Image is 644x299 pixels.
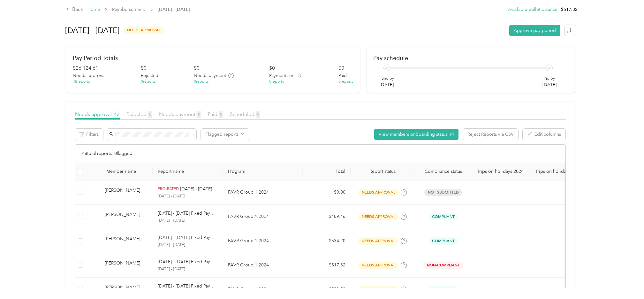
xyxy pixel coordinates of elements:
[223,205,303,229] td: FAVR Group 1 2024
[73,72,105,79] span: Needs approval
[223,163,303,180] th: Program
[542,76,557,81] p: Pay by
[105,260,148,271] div: [PERSON_NAME]
[373,55,568,61] h2: Pay schedule
[269,65,275,72] div: $ 0
[158,234,218,241] p: [DATE] - [DATE] Fixed Payment
[113,111,120,118] span: 48
[180,186,218,193] p: [DATE] - [DATE] Fixed Payment
[477,169,525,174] p: Trips on holidays 2024
[228,262,298,269] p: FAVR Group 1 2024
[158,266,218,272] p: [DATE] - [DATE]
[223,229,303,253] td: FAVR Group 1 2024
[523,129,565,140] button: Edit columns
[148,111,152,118] span: 0
[509,25,560,36] button: Approve pay period
[158,218,218,224] p: [DATE] - [DATE]
[358,237,398,245] span: needs approval
[428,286,458,293] span: Compliant
[303,180,351,205] td: $0.00
[194,79,208,85] div: 0 reports
[105,187,148,198] div: [PERSON_NAME]
[269,79,284,85] div: 0 reports
[158,283,218,290] p: [DATE] - [DATE] Fixed Payment
[358,213,398,220] span: needs approval
[557,6,559,13] span: :
[194,72,226,79] span: Needs payment
[75,145,565,163] div: 48 total reports, 0 flagged
[228,213,298,220] p: FAVR Group 1 2024
[197,111,201,118] span: 0
[608,263,644,299] iframe: Everlance-gr Chat Button Frame
[105,235,148,247] div: [PERSON_NAME] [PERSON_NAME]
[65,23,119,38] h1: [DATE] - [DATE]
[141,65,147,72] div: $ 0
[308,169,345,174] div: Total
[338,79,353,85] div: 0 reports
[230,111,260,117] span: Scheduled
[228,237,298,244] p: FAVR Group 1 2024
[338,65,344,72] div: $ 0
[75,129,103,140] button: Filters
[358,286,398,293] span: needs approval
[158,6,190,13] span: [DATE] - [DATE]
[423,262,463,269] span: Non-Compliant
[158,258,218,265] p: [DATE] - [DATE] Fixed Payment
[73,65,98,72] div: $ 26,124.61
[158,194,218,199] p: [DATE] - [DATE]
[194,65,200,72] div: $ 0
[141,79,155,85] div: 0 reports
[228,189,298,196] p: FAVR Group 1 2024
[73,79,90,85] div: 48 reports
[87,7,100,12] a: Home
[158,242,218,248] p: [DATE] - [DATE]
[420,169,467,174] span: Compliance status
[428,237,458,245] span: Compliant
[358,262,398,269] span: needs approval
[223,180,303,205] td: FAVR Group 1 2024
[153,163,223,180] th: Report name
[124,27,164,34] span: needs approval
[159,111,201,117] span: Needs payment
[219,111,223,118] span: 0
[358,189,398,196] span: needs approval
[141,72,158,79] span: Rejected
[380,81,394,88] p: [DATE]
[303,253,351,278] td: $517.32
[158,210,218,217] p: [DATE] - [DATE] Fixed Payment
[303,205,351,229] td: $489.46
[112,7,146,12] a: Reimbursements
[463,129,518,140] button: Reject Reports via CSV
[428,213,458,220] span: Compliant
[201,129,249,140] button: Flagged reports
[303,229,351,253] td: $534.20
[66,6,83,13] div: Back
[228,286,298,293] p: FAVR Group 1 2024
[75,111,120,117] span: Needs approval
[86,163,153,180] th: Member name
[542,81,557,88] p: [DATE]
[105,284,148,295] div: [PERSON_NAME]
[338,72,347,79] span: Paid
[508,6,557,13] button: Available wallet balance
[424,189,462,196] span: Not submitted
[374,129,458,140] button: View members onboarding status
[158,186,179,192] p: PRO-RATED
[223,253,303,278] td: FAVR Group 1 2024
[269,72,296,79] span: Payment sent
[256,111,260,118] span: 0
[73,55,353,61] h2: Pay Period Totals
[380,76,394,81] p: Fund by
[561,6,578,13] span: $517.32
[106,169,148,174] div: Member name
[126,111,152,117] span: Rejected
[356,169,409,174] span: Report status
[105,211,148,222] div: [PERSON_NAME]
[535,169,583,174] p: Trips on holidays 2025
[208,111,223,117] span: Paid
